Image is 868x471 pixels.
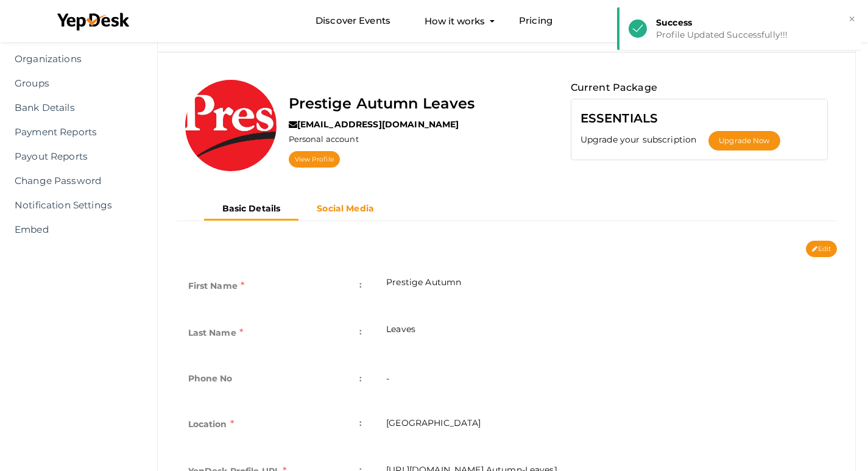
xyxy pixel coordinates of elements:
span: : [359,414,362,431]
label: Phone No [188,370,233,387]
label: First Name [188,276,245,296]
a: Organizations [9,47,136,71]
td: Prestige Autumn [374,264,837,311]
a: Notification Settings [9,193,136,218]
a: Change Password [9,169,136,193]
span: : [359,323,362,340]
a: Discover Events [316,10,390,32]
a: Payout Reports [9,144,136,169]
div: Profile Updated Successfully!!! [656,29,852,41]
button: Basic Details [204,199,299,221]
td: Leaves [374,311,837,358]
a: Payment Reports [9,120,136,144]
a: View Profile [289,151,340,168]
a: Bank Details [9,96,136,120]
td: - [374,358,837,402]
span: : [359,370,362,387]
label: Personal account [289,133,359,145]
button: Edit [806,241,837,257]
button: Social Media [298,199,392,219]
td: [GEOGRAPHIC_DATA] [374,402,837,449]
a: Embed [9,218,136,242]
label: ESSENTIALS [580,108,658,128]
button: Upgrade Now [708,131,780,151]
label: Location [188,414,234,434]
img: 9QIYXBGU_normal.jpeg [185,80,277,171]
button: × [848,12,856,26]
b: Basic Details [222,203,281,214]
span: : [359,276,362,293]
a: Groups [9,71,136,96]
b: Social Media [317,203,374,214]
div: Success [656,16,852,29]
label: Current Package [571,80,657,96]
label: [EMAIL_ADDRESS][DOMAIN_NAME] [289,118,459,130]
label: Upgrade your subscription [580,133,709,146]
label: Prestige Autumn Leaves [289,92,475,115]
button: How it works [421,10,489,32]
label: Last Name [188,323,244,342]
a: Pricing [519,10,552,32]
